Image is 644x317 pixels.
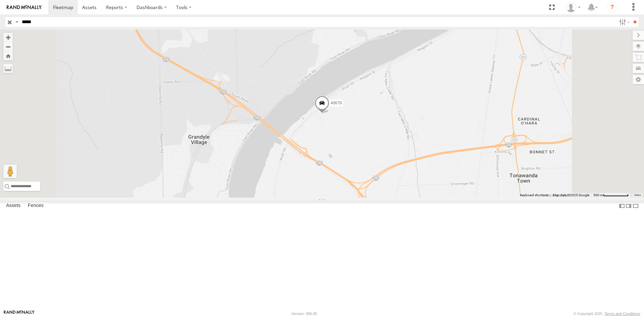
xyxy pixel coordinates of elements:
[3,201,24,211] label: Assets
[24,201,47,211] label: Fences
[633,75,644,84] label: Map Settings
[3,165,17,178] button: Drag Pegman onto the map to open Street View
[331,100,342,105] span: 40678
[605,312,640,316] a: Terms and Conditions
[619,201,625,211] label: Dock Summary Table to the Left
[625,201,632,211] label: Dock Summary Table to the Right
[520,193,549,198] button: Keyboard shortcuts
[3,33,13,42] button: Zoom in
[7,5,42,10] img: rand-logo.svg
[574,312,640,316] div: © Copyright 2025 -
[563,2,583,12] div: Carlos Ortiz
[3,64,13,73] label: Measure
[291,312,317,316] div: Version: 306.00
[14,17,19,27] label: Search Query
[4,310,35,317] a: Visit our Website
[634,194,641,197] a: Terms (opens in new tab)
[591,193,631,198] button: Map Scale: 500 m per 72 pixels
[593,193,603,197] span: 500 m
[632,201,639,211] label: Hide Summary Table
[3,42,13,51] button: Zoom out
[3,51,13,60] button: Zoom Home
[607,2,618,13] i: ?
[553,193,589,197] span: Map data ©2025 Google
[616,17,631,27] label: Search Filter Options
